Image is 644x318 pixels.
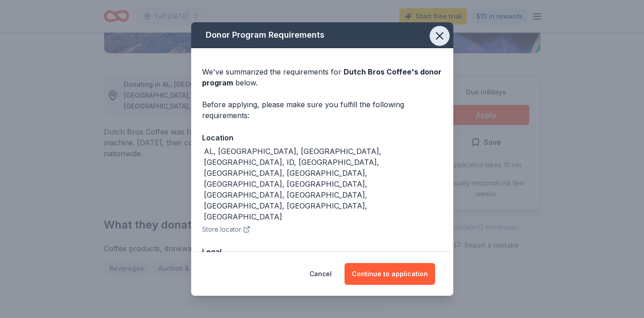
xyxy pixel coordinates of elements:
div: Location [202,132,442,144]
div: Legal [202,246,442,258]
div: We've summarized the requirements for below. [202,66,442,88]
div: AL, [GEOGRAPHIC_DATA], [GEOGRAPHIC_DATA], [GEOGRAPHIC_DATA], ID, [GEOGRAPHIC_DATA], [GEOGRAPHIC_D... [204,146,442,222]
button: Cancel [309,263,332,285]
div: Before applying, please make sure you fulfill the following requirements: [202,99,442,121]
button: Continue to application [345,263,435,285]
div: Donor Program Requirements [191,22,453,48]
button: Store locator [202,224,250,235]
